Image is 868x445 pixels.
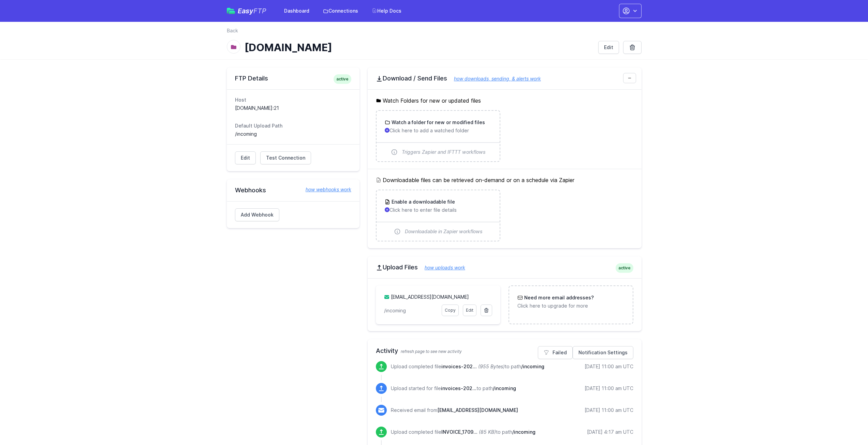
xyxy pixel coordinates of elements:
[391,429,535,435] p: Upload completed file to path
[377,190,500,241] a: Enable a downloadable file Click here to enter file details Downloadable in Zapier workflows
[299,186,351,193] a: how webhooks work
[235,74,351,83] h2: FTP Details
[227,27,238,34] a: Back
[418,265,465,270] a: how uploads work
[245,41,593,54] h1: [DOMAIN_NAME]
[538,346,573,359] a: Failed
[227,8,266,14] a: EasyFTP
[235,186,351,194] h2: Webhooks
[384,307,438,314] p: /incoming
[391,294,469,300] a: [EMAIL_ADDRESS][DOMAIN_NAME]
[260,151,311,164] a: Test Connection
[280,5,313,17] a: Dashboard
[376,176,633,184] h5: Downloadable files can be retrieved on-demand or on a schedule via Zapier
[479,429,496,435] i: (85 KB)
[238,8,266,14] span: Easy
[402,149,486,155] span: Triggers Zapier and IFTTT workflows
[585,363,633,370] div: [DATE] 11:00 am UTC
[391,385,516,392] p: Upload started for file to path
[523,294,594,301] h3: Need more email addresses?
[391,407,518,414] p: Received email from
[376,346,633,356] h2: Activity
[401,349,462,354] span: refresh page to see new activity
[521,364,544,369] span: /incoming
[512,429,535,435] span: /incoming
[319,5,362,17] a: Connections
[616,263,633,273] span: active
[253,7,266,15] span: FTP
[441,429,477,435] span: INVOICE_1709_from_World Roller Toys LLC9ffdf68789.pdf
[266,154,305,161] span: Test Connection
[437,407,518,413] span: [EMAIL_ADDRESS][DOMAIN_NAME]
[235,208,279,221] a: Add Webhook
[368,5,406,17] a: Help Docs
[390,119,485,126] h3: Watch a folder for new or modified files
[587,429,633,435] div: [DATE] 4:17 am UTC
[235,122,351,129] dt: Default Upload Path
[442,305,459,316] a: Copy
[227,8,235,14] img: easyftp_logo.png
[390,198,455,205] h3: Enable a downloadable file
[377,111,500,161] a: Watch a folder for new or modified files Click here to add a watched folder Triggers Zapier and I...
[376,74,633,83] h2: Download / Send Files
[376,263,633,271] h2: Upload Files
[441,385,476,391] span: invoices-2025-08-10a34ce4219f.csv
[463,305,476,316] a: Edit
[585,407,633,414] div: [DATE] 11:00 am UTC
[517,302,624,309] p: Click here to upgrade for more
[447,76,541,81] a: how downloads, sending, & alerts work
[334,74,351,84] span: active
[493,385,516,391] span: /incoming
[235,105,351,112] dd: [DOMAIN_NAME]:21
[585,385,633,392] div: [DATE] 11:00 am UTC
[227,27,642,38] nav: Breadcrumb
[385,127,491,134] p: Click here to add a watched folder
[509,286,632,317] a: Need more email addresses? Click here to upgrade for more
[235,97,351,103] dt: Host
[478,364,505,369] i: (955 Bytes)
[385,207,491,213] p: Click here to enter file details
[235,151,256,164] a: Edit
[391,363,544,370] p: Upload completed file to path
[573,346,633,359] a: Notification Settings
[235,131,351,137] dd: /incoming
[376,97,633,105] h5: Watch Folders for new or updated files
[598,41,619,54] a: Edit
[441,364,477,369] span: invoices-2025-08-10a34ce4219f.csv
[405,228,483,235] span: Downloadable in Zapier workflows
